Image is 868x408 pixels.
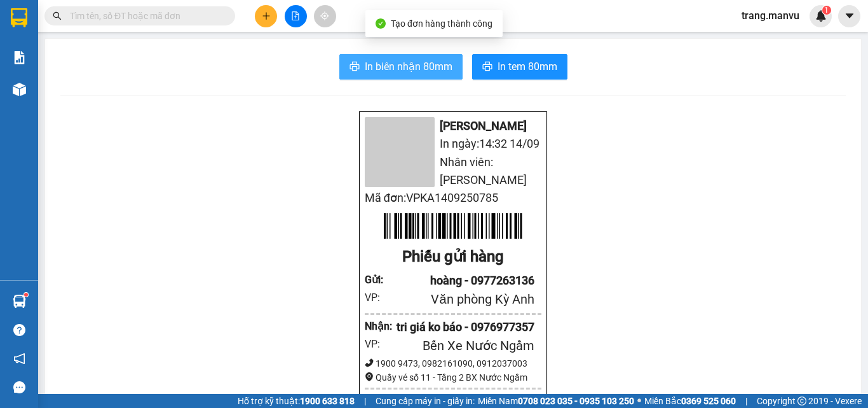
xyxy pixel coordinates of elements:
strong: 0708 023 035 - 0935 103 250 [518,396,634,406]
div: VP: [365,336,387,352]
sup: 1 [822,6,831,15]
li: In ngày: 14:32 14/09 [365,135,541,153]
span: check-circle [376,18,386,29]
span: printer [349,61,360,73]
div: Văn phòng Kỳ Anh [387,290,534,309]
span: Miền Nam [478,394,634,408]
li: Nhân viên: [PERSON_NAME] [365,153,541,190]
span: In tem 80mm [498,59,557,74]
img: icon-new-feature [815,10,827,22]
span: 1 [824,6,829,15]
span: notification [13,353,25,365]
li: [PERSON_NAME] [6,76,147,94]
div: 1900 9473, 0982161090, 0912037003 [365,356,541,370]
span: In biên nhận 80mm [365,59,452,74]
button: printerIn tem 80mm [472,54,567,80]
span: trang.manvu [731,8,810,24]
img: warehouse-icon [13,83,26,96]
span: copyright [797,397,806,405]
strong: 1900 633 818 [300,396,355,406]
li: In ngày: 10:45 14/09 [6,94,147,112]
span: Tạo đơn hàng thành công [391,18,492,29]
span: message [13,381,25,393]
li: [PERSON_NAME] [365,117,541,135]
span: ⚪️ [637,398,641,404]
button: aim [314,5,336,27]
span: caret-down [844,10,855,22]
sup: 1 [24,293,28,297]
span: | [364,394,366,408]
span: printer [482,61,492,73]
div: tri giá ko báo - 0976977357 [387,318,534,336]
li: Mã đơn: VPKA1409250785 [365,189,541,207]
div: hoàng - 0977263136 [387,272,534,290]
img: solution-icon [13,51,26,64]
button: caret-down [838,5,860,27]
input: Tìm tên, số ĐT hoặc mã đơn [70,9,220,23]
button: file-add [285,5,307,27]
img: logo-vxr [11,8,27,27]
button: plus [255,5,277,27]
div: VP: [365,290,387,306]
span: Miền Bắc [644,394,736,408]
img: warehouse-icon [13,295,26,308]
strong: 0369 525 060 [681,396,736,406]
span: Hỗ trợ kỹ thuật: [238,394,355,408]
button: printerIn biên nhận 80mm [339,54,463,80]
span: | [745,394,747,408]
span: file-add [291,11,300,20]
div: Phiếu gửi hàng [365,245,541,269]
span: search [53,11,62,20]
span: phone [365,358,374,367]
div: Quầy vé số 11 - Tầng 2 BX Nước Ngầm [365,370,541,384]
span: plus [262,11,271,20]
div: Gửi : [365,272,387,288]
span: question-circle [13,324,25,336]
div: Nhận : [365,318,387,334]
span: aim [320,11,329,20]
span: environment [365,372,374,381]
div: Bến Xe Nước Ngầm [387,336,534,356]
span: Cung cấp máy in - giấy in: [376,394,475,408]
